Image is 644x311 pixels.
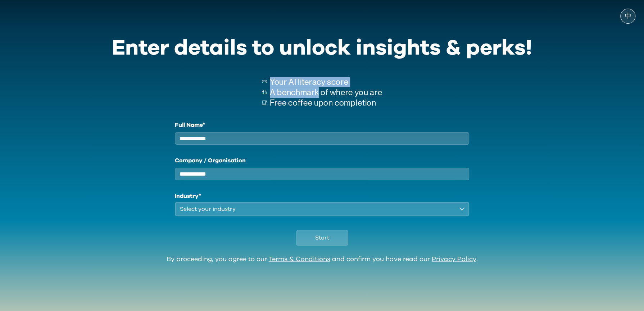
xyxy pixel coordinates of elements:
[175,156,469,165] label: Company / Organisation
[175,121,469,129] label: Full Name*
[167,256,478,264] div: By proceeding, you agree to our and confirm you have read our .
[180,205,454,213] div: Select your industry
[175,202,469,216] button: Select your industry
[270,98,382,108] p: Free coffee upon completion
[432,256,476,263] a: Privacy Policy
[270,77,382,87] p: Your AI literacy score
[315,233,329,242] span: Start
[270,87,382,98] p: A benchmark of where you are
[112,31,532,65] div: Enter details to unlock insights & perks!
[175,192,469,200] h1: Industry*
[269,256,330,263] a: Terms & Conditions
[625,13,631,20] span: 中
[296,230,348,246] button: Start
